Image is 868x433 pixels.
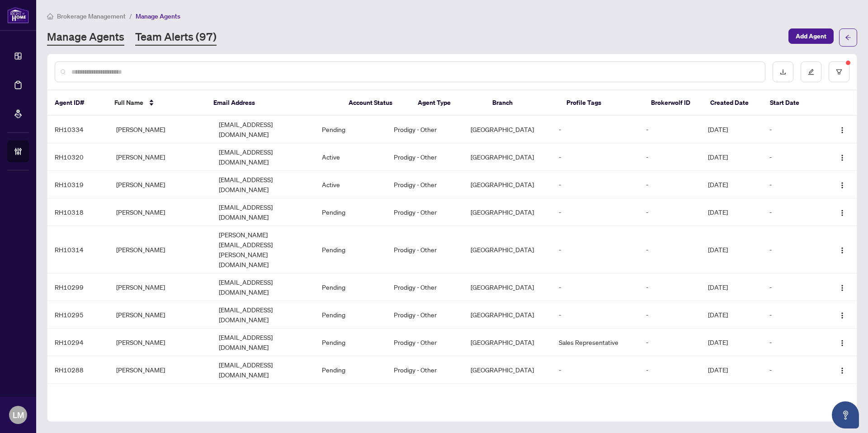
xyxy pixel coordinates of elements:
[315,171,387,198] td: Active
[109,198,212,226] td: [PERSON_NAME]
[762,116,824,143] td: -
[839,339,846,347] img: Logo
[485,90,560,116] th: Branch
[796,29,826,43] span: Add Agent
[341,90,411,116] th: Account Status
[136,12,180,20] span: Manage Agents
[212,273,314,301] td: [EMAIL_ADDRESS][DOMAIN_NAME]
[773,61,793,82] button: download
[47,329,109,356] td: RH10294
[47,226,109,273] td: RH10314
[463,171,552,198] td: [GEOGRAPHIC_DATA]
[701,198,762,226] td: [DATE]
[109,143,212,171] td: [PERSON_NAME]
[552,356,639,384] td: -
[47,143,109,171] td: RH10320
[114,98,143,108] span: Full Name
[829,61,849,82] button: filter
[762,143,824,171] td: -
[552,143,639,171] td: -
[701,116,762,143] td: [DATE]
[387,356,463,384] td: Prodigy - Other
[387,143,463,171] td: Prodigy - Other
[315,226,387,273] td: Pending
[552,301,639,329] td: -
[839,182,846,189] img: Logo
[315,356,387,384] td: Pending
[701,356,762,384] td: [DATE]
[109,171,212,198] td: [PERSON_NAME]
[835,280,849,294] button: Logo
[463,143,552,171] td: [GEOGRAPHIC_DATA]
[315,143,387,171] td: Active
[57,12,126,20] span: Brokerage Management
[644,90,703,116] th: Brokerwolf ID
[109,273,212,301] td: [PERSON_NAME]
[839,247,846,254] img: Logo
[552,171,639,198] td: -
[463,273,552,301] td: [GEOGRAPHIC_DATA]
[839,127,846,134] img: Logo
[315,116,387,143] td: Pending
[762,198,824,226] td: -
[463,116,552,143] td: [GEOGRAPHIC_DATA]
[552,198,639,226] td: -
[701,171,762,198] td: [DATE]
[835,122,849,136] button: Logo
[13,409,24,421] span: LM
[212,143,314,171] td: [EMAIL_ADDRESS][DOMAIN_NAME]
[703,90,763,116] th: Created Date
[109,356,212,384] td: [PERSON_NAME]
[832,401,859,428] button: Open asap
[762,356,824,384] td: -
[763,90,822,116] th: Start Date
[701,273,762,301] td: [DATE]
[835,150,849,164] button: Logo
[135,29,217,46] a: Team Alerts (97)
[129,11,132,21] li: /
[701,329,762,356] td: [DATE]
[387,116,463,143] td: Prodigy - Other
[552,116,639,143] td: -
[762,171,824,198] td: -
[47,13,53,19] span: home
[839,209,846,216] img: Logo
[701,301,762,329] td: [DATE]
[845,34,851,41] span: arrow-left
[639,116,700,143] td: -
[836,69,842,75] span: filter
[387,329,463,356] td: Prodigy - Other
[109,329,212,356] td: [PERSON_NAME]
[212,226,314,273] td: [PERSON_NAME][EMAIL_ADDRESS][PERSON_NAME][DOMAIN_NAME]
[315,329,387,356] td: Pending
[835,242,849,257] button: Logo
[701,143,762,171] td: [DATE]
[47,356,109,384] td: RH10288
[639,329,700,356] td: -
[559,90,643,116] th: Profile Tags
[107,90,206,116] th: Full Name
[639,273,700,301] td: -
[7,7,29,24] img: logo
[639,226,700,273] td: -
[410,90,485,116] th: Agent Type
[701,226,762,273] td: [DATE]
[212,171,314,198] td: [EMAIL_ADDRESS][DOMAIN_NAME]
[839,154,846,161] img: Logo
[387,273,463,301] td: Prodigy - Other
[835,335,849,349] button: Logo
[639,143,700,171] td: -
[835,362,849,377] button: Logo
[552,273,639,301] td: -
[315,301,387,329] td: Pending
[47,198,109,226] td: RH10318
[639,301,700,329] td: -
[463,356,552,384] td: [GEOGRAPHIC_DATA]
[47,90,107,116] th: Agent ID#
[387,171,463,198] td: Prodigy - Other
[835,307,849,322] button: Logo
[387,198,463,226] td: Prodigy - Other
[315,273,387,301] td: Pending
[788,28,834,44] button: Add Agent
[552,329,639,356] td: Sales Representative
